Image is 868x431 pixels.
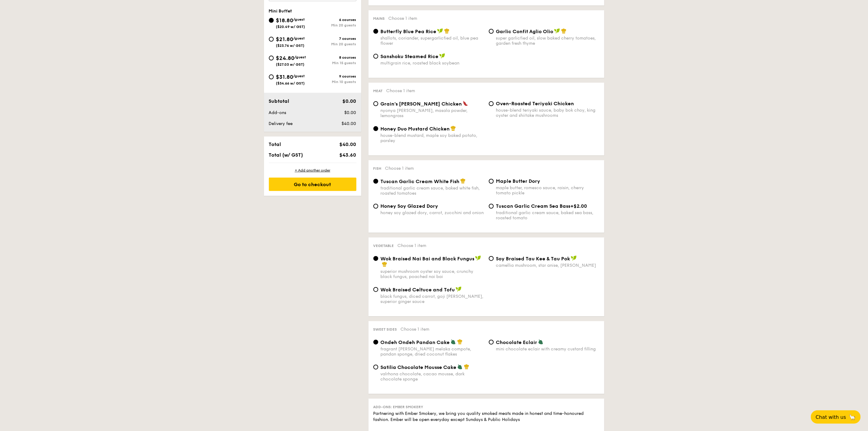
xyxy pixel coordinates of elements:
[381,364,457,370] span: Satilia Chocolate Mousse Cake
[293,74,305,78] span: /guest
[269,141,281,147] span: Total
[538,339,544,345] img: icon-vegetarian.fe4039eb.svg
[381,269,484,279] div: superior mushroom oyster soy sauce, crunchy black fungus, poached nai bai
[381,101,462,107] span: Grain's [PERSON_NAME] Chicken
[373,204,378,209] input: Honey Soy Glazed Doryhoney soy glazed dory, carrot, zucchini and onion
[489,101,494,106] input: Oven-Roasted Teriyaki Chickenhouse-blend teriyaki sauce, baby bok choy, king oyster and shiitake ...
[381,210,484,215] div: honey soy glazed dory, carrot, zucchini and onion
[269,56,274,61] input: $24.80/guest($27.03 w/ GST)8 coursesMin 15 guests
[373,166,382,171] span: Fish
[313,36,356,41] div: 7 courses
[313,74,356,78] div: 9 courses
[381,61,484,66] div: multigrain rice, roasted black soybean
[381,179,460,184] span: Tuscan Garlic Cream White Fish
[460,178,466,184] img: icon-chef-hat.a58ddaea.svg
[496,178,540,184] span: Maple Butter Dory
[373,287,378,292] input: Wok Braised Celtuce and Tofublack fungus, diced carrot, goji [PERSON_NAME], superior ginger sauce
[496,101,574,106] span: Oven-Roasted Teriyaki Chicken
[381,203,438,209] span: Honey Soy Glazed Dory
[475,255,481,261] img: icon-vegan.f8ff3823.svg
[571,203,587,209] span: +$2.00
[571,255,577,261] img: icon-vegan.f8ff3823.svg
[496,263,599,268] div: camellia mushroom, star anise, [PERSON_NAME]
[373,179,378,184] input: Tuscan Garlic Cream White Fishtraditional garlic cream sauce, baked white fish, roasted tomatoes
[276,62,305,67] span: ($27.03 w/ GST)
[269,168,356,173] div: + Add another order
[437,28,443,34] img: icon-vegan.f8ff3823.svg
[276,74,293,80] span: $31.80
[381,133,484,143] div: house-blend mustard, maple soy baked potato, parsley
[269,152,303,158] span: Total (w/ GST)
[341,121,356,126] span: $40.00
[398,243,427,248] span: Choose 1 item
[313,23,356,27] div: Min 20 guests
[269,9,292,14] span: Mini Buffet
[385,166,414,171] span: Choose 1 item
[811,410,861,424] button: Chat with us🦙
[496,36,599,46] div: super garlicfied oil, slow baked cherry tomatoes, garden fresh thyme
[313,18,356,22] div: 6 courses
[269,18,274,23] input: $18.80/guest($20.49 w/ GST)6 coursesMin 20 guests
[373,405,424,409] span: Add-ons: Ember Smokery
[373,244,394,248] span: Vegetable
[373,101,378,106] input: Grain's [PERSON_NAME] Chickennyonya [PERSON_NAME], masala powder, lemongrass
[381,371,484,382] div: valrhona chocolate, cacao mousse, dark chocolate sponge
[489,29,494,34] input: Garlic Confit Aglio Oliosuper garlicfied oil, slow baked cherry tomatoes, garden fresh thyme
[276,81,305,85] span: ($34.66 w/ GST)
[373,54,378,59] input: Sanshoku Steamed Ricemultigrain rice, roasted black soybean
[373,340,378,345] input: Ondeh Ondeh Pandan Cakefragrant [PERSON_NAME] melaka compote, pandan sponge, dried coconut flakes
[554,28,560,34] img: icon-vegan.f8ff3823.svg
[381,346,484,357] div: fragrant [PERSON_NAME] melaka compote, pandan sponge, dried coconut flakes
[373,29,378,34] input: Butterfly Blue Pea Riceshallots, coriander, supergarlicfied oil, blue pea flower
[269,121,293,126] span: Delivery fee
[373,126,378,131] input: Honey Duo Mustard Chickenhouse-blend mustard, maple soy baked potato, parsley
[293,36,305,40] span: /guest
[295,55,306,59] span: /guest
[339,141,356,147] span: $40.00
[849,414,856,421] span: 🦙
[313,42,356,46] div: Min 20 guests
[401,327,430,332] span: Choose 1 item
[444,28,450,34] img: icon-chef-hat.a58ddaea.svg
[381,256,475,262] span: Wok Braised Nai Bai and Black Fungus
[276,25,305,29] span: ($20.49 w/ GST)
[496,256,570,262] span: ⁠Soy Braised Tau Kee & Tau Pok
[313,55,356,60] div: 8 courses
[313,61,356,65] div: Min 15 guests
[373,256,378,261] input: Wok Braised Nai Bai and Black Fungussuperior mushroom oyster soy sauce, crunchy black fungus, poa...
[381,36,484,46] div: shallots, coriander, supergarlicfied oil, blue pea flower
[496,29,554,34] span: Garlic Confit Aglio Olio
[381,54,439,59] span: Sanshoku Steamed Rice
[496,339,537,345] span: Chocolate Eclair
[496,185,599,196] div: maple butter, romesco sauce, raisin, cherry tomato pickle
[313,80,356,84] div: Min 10 guests
[269,37,274,42] input: $21.80/guest($23.76 w/ GST)7 coursesMin 20 guests
[381,339,450,345] span: Ondeh Ondeh Pandan Cake
[561,28,567,34] img: icon-chef-hat.a58ddaea.svg
[269,75,274,79] input: $31.80/guest($34.66 w/ GST)9 coursesMin 10 guests
[269,178,356,191] div: Go to checkout
[496,210,599,221] div: traditional garlic cream sauce, baked sea bass, roasted tomato
[293,17,305,22] span: /guest
[451,126,456,131] img: icon-chef-hat.a58ddaea.svg
[381,294,484,304] div: black fungus, diced carrot, goji [PERSON_NAME], superior ginger sauce
[373,327,397,332] span: Sweet sides
[381,287,455,293] span: Wok Braised Celtuce and Tofu
[439,53,445,59] img: icon-vegan.f8ff3823.svg
[457,339,463,345] img: icon-chef-hat.a58ddaea.svg
[276,55,295,61] span: $24.80
[373,365,378,370] input: Satilia Chocolate Mousse Cakevalrhona chocolate, cacao mousse, dark chocolate sponge
[381,29,437,34] span: Butterfly Blue Pea Rice
[339,152,356,158] span: $43.60
[373,89,383,93] span: Meat
[457,364,463,370] img: icon-vegetarian.fe4039eb.svg
[489,256,494,261] input: ⁠Soy Braised Tau Kee & Tau Pokcamellia mushroom, star anise, [PERSON_NAME]
[389,16,417,21] span: Choose 1 item
[816,414,846,420] span: Chat with us
[276,36,293,43] span: $21.80
[269,98,290,104] span: Subtotal
[496,203,571,209] span: Tuscan Garlic Cream Sea Bass
[373,16,385,21] span: Mains
[489,179,494,184] input: Maple Butter Dorymaple butter, romesco sauce, raisin, cherry tomato pickle
[489,340,494,345] input: Chocolate Eclairmini chocolate eclair with creamy custard filling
